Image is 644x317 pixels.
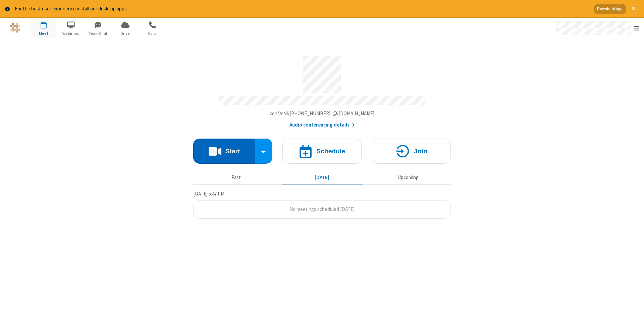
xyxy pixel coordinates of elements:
[289,121,355,129] button: Audio conferencing details
[270,110,375,117] button: Copy my meeting room linkCopy my meeting room link
[113,30,138,36] span: Drive
[193,139,255,164] button: Start
[627,300,639,312] iframe: Chat
[140,30,165,36] span: Calls
[10,23,20,33] img: QA Selenium DO NOT DELETE OR CHANGE
[225,148,240,154] h4: Start
[368,171,448,184] button: Upcoming
[549,18,644,38] div: Open menu
[196,171,277,184] button: Past
[193,190,451,219] section: Today's Meetings
[270,110,375,116] span: Copy my meeting room link
[193,190,224,197] span: [DATE] 5:47 PM
[594,4,626,14] button: Download App
[282,171,363,184] button: [DATE]
[629,4,639,14] button: Close alert
[193,51,451,129] section: Account details
[58,30,84,36] span: Webinars
[255,139,273,164] div: Start conference options
[282,139,362,164] button: Schedule
[86,30,111,36] span: Team Chat
[289,206,355,212] span: No meetings scheduled [DATE]
[2,18,28,38] button: Logo
[372,139,451,164] button: Join
[316,148,345,154] h4: Schedule
[414,148,427,154] h4: Join
[31,30,56,36] span: Meet
[15,5,589,13] div: For the best user experience install our desktop apps.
